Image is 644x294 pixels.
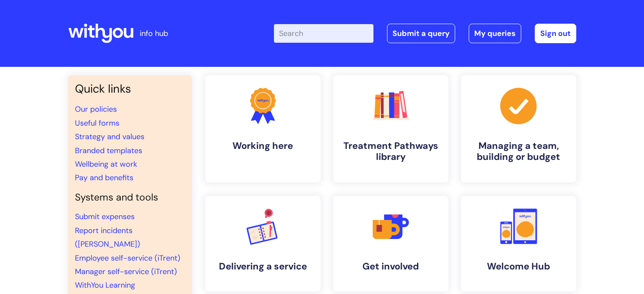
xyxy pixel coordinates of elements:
a: Get involved [333,196,448,291]
a: Useful forms [75,118,119,128]
h4: Working here [212,140,314,151]
input: Search [274,24,373,43]
a: Report incidents ([PERSON_NAME]) [75,225,140,249]
a: Pay and benefits [75,173,133,183]
a: Submit expenses [75,212,135,222]
a: Our policies [75,104,117,114]
a: Submit a query [387,24,455,43]
h4: Systems and tools [75,192,185,203]
h4: Managing a team, building or budget [468,140,569,163]
h4: Welcome Hub [468,261,569,272]
a: Delivering a service [205,196,321,291]
h4: Get involved [340,261,442,272]
h3: Quick links [75,82,185,96]
h4: Treatment Pathways library [340,140,442,163]
h4: Delivering a service [212,261,314,272]
a: Strategy and values [75,132,144,142]
div: | - [274,24,576,43]
a: Managing a team, building or budget [461,75,576,182]
a: WithYou Learning [75,280,135,290]
a: Sign out [535,24,576,43]
a: Welcome Hub [461,196,576,291]
a: Treatment Pathways library [333,75,448,182]
a: Employee self-service (iTrent) [75,253,180,263]
a: Working here [205,75,321,182]
p: info hub [140,27,168,40]
a: My queries [469,24,521,43]
a: Manager self-service (iTrent) [75,267,177,277]
a: Wellbeing at work [75,159,137,169]
a: Branded templates [75,146,142,156]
